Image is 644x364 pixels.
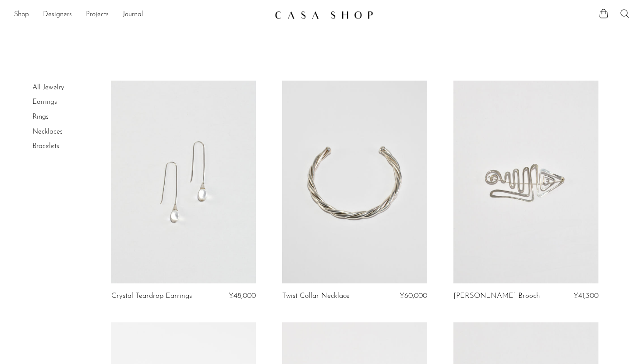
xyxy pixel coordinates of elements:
span: ¥60,000 [400,292,427,300]
a: Necklaces [32,128,63,135]
a: Crystal Teardrop Earrings [111,292,192,300]
span: ¥48,000 [229,292,256,300]
a: Shop [14,9,29,21]
a: Earrings [32,99,57,106]
a: Projects [86,9,109,21]
a: [PERSON_NAME] Brooch [453,292,540,300]
a: Journal [123,9,143,21]
a: Rings [32,113,49,120]
ul: NEW HEADER MENU [14,7,268,22]
a: Designers [43,9,72,21]
span: ¥41,300 [573,292,598,300]
a: Twist Collar Necklace [282,292,350,300]
a: All Jewelry [32,84,64,91]
a: Bracelets [32,143,59,150]
nav: Desktop navigation [14,7,268,22]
